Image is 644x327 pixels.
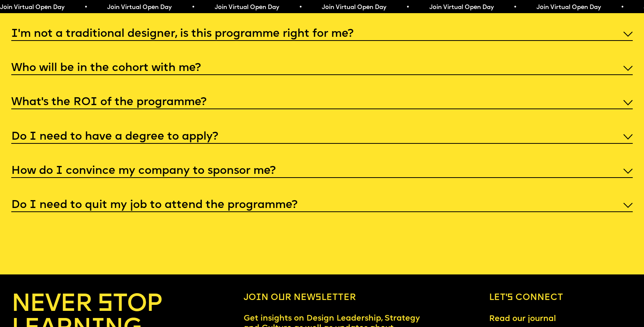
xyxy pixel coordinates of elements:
h6: Let’s connect [489,292,633,303]
span: • [84,5,88,11]
span: • [299,5,302,11]
span: • [621,5,624,11]
h5: Who will be in the cohort with me? [11,65,201,72]
span: • [406,5,409,11]
h5: How do I convince my company to sponsor me? [11,167,276,175]
h5: Do I need to quit my job to attend the programme? [11,202,297,209]
h5: What’s the ROI of the programme? [11,99,206,106]
h5: I'm not a traditional designer, is this programme right for me? [11,30,353,38]
span: • [514,5,517,11]
h6: Join our newsletter [244,292,422,303]
span: • [191,5,195,11]
h5: Do I need to have a degree to apply? [11,133,218,141]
